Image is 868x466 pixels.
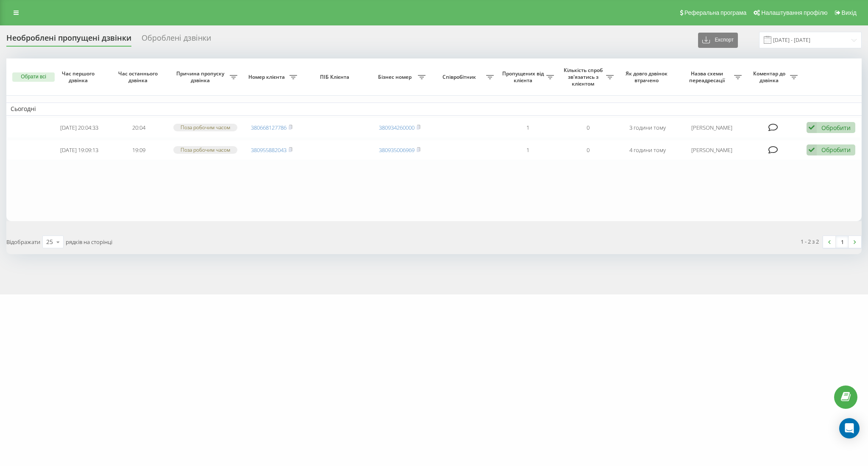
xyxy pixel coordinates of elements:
span: Коментар до дзвінка [750,70,790,83]
button: Обрати всі [12,72,55,82]
span: Пропущених від клієнта [502,70,546,83]
span: Назва схеми переадресації [682,70,734,83]
a: 380934260000 [379,124,415,131]
button: Експорт [698,33,738,48]
a: 380955882043 [251,146,287,154]
span: Налаштування профілю [761,9,827,16]
span: Співробітник [434,74,486,80]
span: Причина пропуску дзвінка [173,70,230,83]
div: Необроблені пропущені дзвінки [6,33,131,47]
td: 3 години тому [618,117,678,138]
td: Сьогодні [6,103,862,115]
div: Поза робочим часом [173,124,237,131]
span: Відображати [6,238,40,246]
span: Кількість спроб зв'язатись з клієнтом [562,67,606,87]
td: [DATE] 20:04:33 [49,117,109,138]
td: 0 [558,117,618,138]
span: ПІБ Клієнта [309,74,362,80]
div: 25 [46,238,53,246]
div: Оброблені дзвінки [142,33,211,47]
span: Як довго дзвінок втрачено [625,70,671,83]
td: 4 години тому [618,140,678,161]
a: 380935006969 [379,146,415,154]
td: 0 [558,140,618,161]
span: Час першого дзвінка [56,70,102,83]
td: 1 [498,140,558,161]
td: [DATE] 19:09:13 [49,140,109,161]
span: Реферальна програма [684,9,747,16]
td: 1 [498,117,558,138]
div: Open Intercom Messenger [839,418,860,438]
span: Вихід [842,9,857,16]
span: Час останнього дзвінка [116,70,162,83]
td: 19:09 [109,140,169,161]
div: Обробити [821,124,851,132]
td: [PERSON_NAME] [678,140,746,161]
a: 1 [836,236,849,248]
a: 380668127786 [251,124,287,131]
span: Бізнес номер [374,74,418,80]
td: [PERSON_NAME] [678,117,746,138]
div: Поза робочим часом [173,146,237,153]
div: Обробити [821,146,851,154]
span: Номер клієнта [246,74,289,80]
div: 1 - 2 з 2 [801,237,819,246]
span: рядків на сторінці [66,238,112,246]
td: 20:04 [109,117,169,138]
